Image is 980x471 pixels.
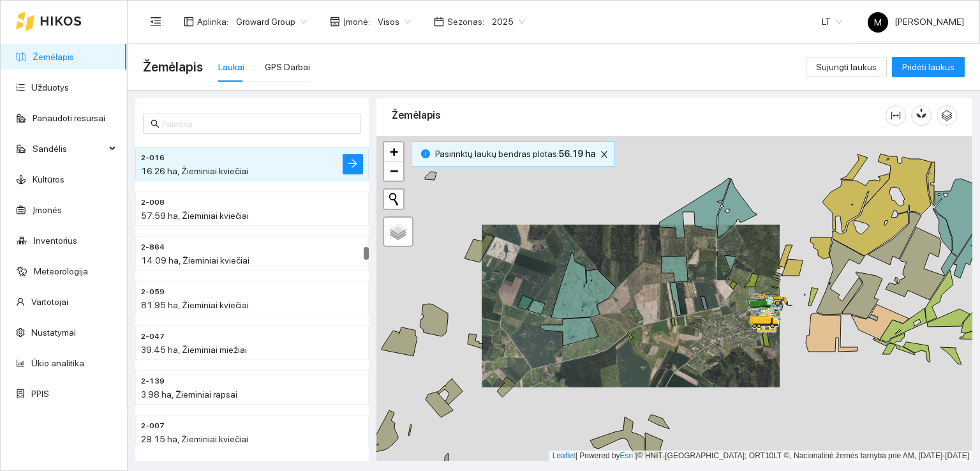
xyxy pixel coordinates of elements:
[806,62,887,72] a: Sujungti laukus
[31,358,84,368] a: Ūkio analitika
[635,451,637,460] span: |
[141,211,249,221] span: 57.59 ha, Žieminiai kviečiai
[330,17,340,27] span: shop
[141,197,165,209] span: 2-008
[892,57,965,77] button: Pridėti laukus
[886,105,906,126] button: column-width
[31,82,69,93] a: Užduotys
[559,149,595,159] b: 56.19 ha
[141,389,237,400] span: 3.98 ha, Žieminiai rapsai
[31,389,49,399] a: PPIS
[33,205,62,215] a: Įmonės
[348,158,358,170] span: arrow-right
[384,161,403,181] a: Zoom out
[141,166,248,176] span: 16.26 ha, Žieminiai kviečiai
[141,300,249,310] span: 81.95 ha, Žieminiai kviečiai
[343,154,363,174] button: arrow-right
[141,420,165,432] span: 2-007
[384,142,403,161] a: Zoom in
[384,218,412,246] a: Layers
[33,136,105,161] span: Sandėlis
[597,150,611,159] span: close
[150,16,161,27] span: menu-fold
[384,190,403,209] button: Initiate a new search
[874,12,882,33] span: M
[806,57,887,77] button: Sujungti laukus
[421,149,430,158] span: info-circle
[143,9,168,34] button: menu-fold
[236,12,307,31] span: Groward Group
[816,60,877,74] span: Sujungti laukus
[597,147,612,162] button: close
[34,266,88,276] a: Meteorologija
[434,17,444,27] span: calendar
[141,241,165,253] span: 2-864
[141,152,165,164] span: 2-016
[620,451,634,460] a: Esri
[141,434,248,444] span: 29.15 ha, Žieminiai kviečiai
[218,60,244,74] div: Laukai
[822,12,842,31] span: LT
[868,17,964,27] span: [PERSON_NAME]
[197,15,228,29] span: Aplinka :
[34,235,77,246] a: Inventorius
[892,62,965,72] a: Pridėti laukus
[390,163,398,179] span: −
[549,451,972,461] div: | Powered by © HNIT-[GEOGRAPHIC_DATA]; ORT10LT ©, Nacionalinė žemės tarnyba prie AM, [DATE]-[DATE]
[902,60,954,74] span: Pridėti laukus
[886,110,905,121] span: column-width
[141,375,165,387] span: 2-139
[141,331,165,343] span: 2-047
[33,52,74,62] a: Žemėlapis
[392,97,886,133] div: Žemėlapis
[553,451,575,460] a: Leaflet
[162,117,353,131] input: Paieška
[33,113,105,123] a: Panaudoti resursai
[33,174,64,184] a: Kultūros
[31,327,76,338] a: Nustatymai
[31,297,68,307] a: Vartotojai
[378,12,411,31] span: Visos
[151,119,160,128] span: search
[492,12,525,31] span: 2025
[435,147,595,161] span: Pasirinktų laukų bendras plotas :
[343,15,370,29] span: Įmonė :
[390,144,398,160] span: +
[143,57,203,77] span: Žemėlapis
[265,60,310,74] div: GPS Darbai
[447,15,484,29] span: Sezonas :
[141,286,165,298] span: 2-059
[184,17,194,27] span: layout
[141,255,249,265] span: 14.09 ha, Žieminiai kviečiai
[141,345,247,355] span: 39.45 ha, Žieminiai miežiai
